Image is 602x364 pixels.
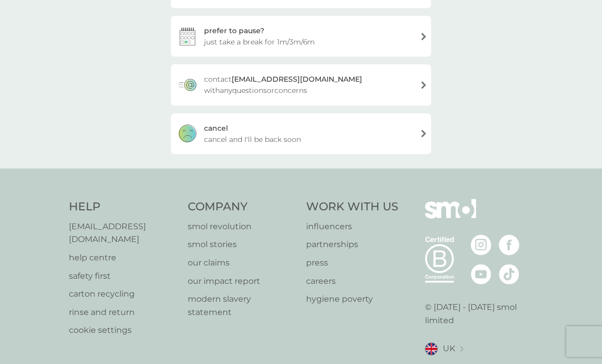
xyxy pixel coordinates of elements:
a: press [306,256,398,270]
a: help centre [69,251,178,264]
h4: Help [69,199,178,215]
span: just take a break for 1m/3m/6m [204,36,315,47]
a: cookie settings [69,324,178,337]
div: prefer to pause? [204,25,264,36]
a: our claims [188,256,296,270]
a: careers [306,275,398,288]
a: our impact report [188,275,296,288]
a: [EMAIL_ADDRESS][DOMAIN_NAME] [69,220,178,246]
h4: Company [188,199,296,215]
strong: [EMAIL_ADDRESS][DOMAIN_NAME] [232,75,362,84]
div: cancel [204,123,228,134]
span: cancel and I'll be back soon [204,134,301,145]
a: rinse and return [69,306,178,319]
img: select a new location [460,346,463,352]
p: © [DATE] - [DATE] smol limited [425,301,534,327]
a: smol revolution [188,220,296,233]
a: influencers [306,220,398,233]
img: visit the smol Youtube page [471,264,491,284]
img: visit the smol Instagram page [471,235,491,255]
img: visit the smol Tiktok page [499,264,519,284]
img: UK flag [425,343,438,355]
a: hygiene poverty [306,293,398,306]
a: contact[EMAIL_ADDRESS][DOMAIN_NAME] withanyquestionsorconcerns [171,64,431,105]
h4: Work With Us [306,199,398,215]
a: partnerships [306,238,398,251]
span: UK [443,342,455,355]
img: visit the smol Facebook page [499,235,519,255]
a: carton recycling [69,287,178,301]
a: smol stories [188,238,296,251]
span: contact with any questions or concerns [204,74,412,96]
a: safety first [69,270,178,283]
img: smol [425,199,476,234]
a: modern slavery statement [188,293,296,319]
